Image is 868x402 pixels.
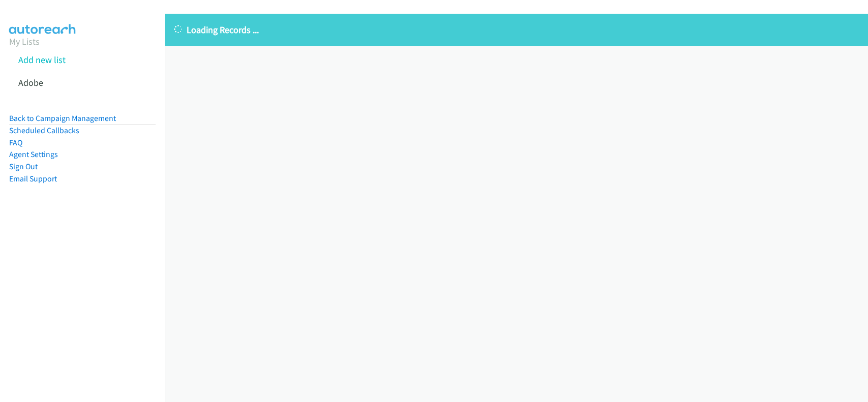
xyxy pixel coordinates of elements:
[9,162,38,171] a: Sign Out
[174,23,859,37] p: Loading Records ...
[9,36,40,47] a: My Lists
[18,77,43,88] a: Adobe
[9,149,58,159] a: Agent Settings
[9,126,79,135] a: Scheduled Callbacks
[9,138,22,147] a: FAQ
[18,54,66,66] a: Add new list
[9,113,116,123] a: Back to Campaign Management
[9,174,57,183] a: Email Support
